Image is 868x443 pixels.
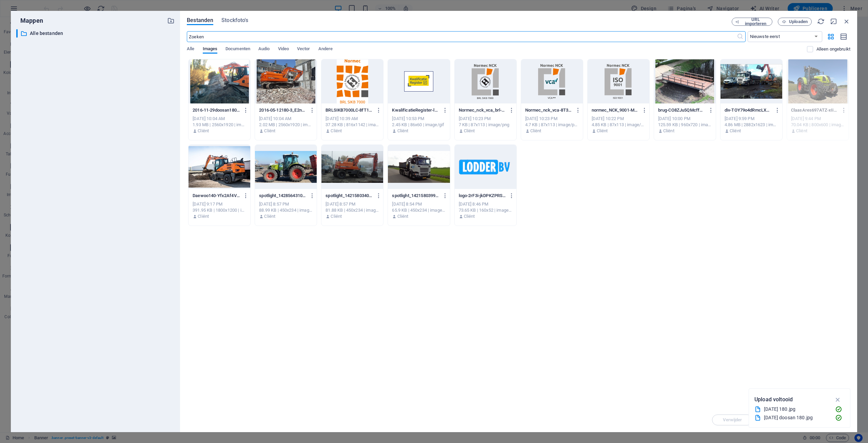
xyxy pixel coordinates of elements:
p: Mappen [16,16,43,25]
div: 7 KB | 87x113 | image/png [459,122,512,128]
p: logo-2rF3i-jkDPKZPRS7HPld0A.png [459,193,506,199]
div: [DATE] 8:46 PM [459,201,512,207]
p: spotlight_1428564310-LQNfCbqyNIOnEdQcUmJr0g.jpg [259,193,307,199]
p: Cliënt [597,128,608,134]
div: [DATE] 180.jpg [764,405,830,413]
p: Cliënt [264,128,275,134]
p: Laat alleen bestanden zien die nog niet op de website worden gebruikt. Bestanden die tijdens deze... [816,46,850,52]
div: 81.88 KB | 450x234 | image/jpeg [325,207,379,213]
p: Cliënt [464,213,475,219]
div: 391.95 KB | 1800x1200 | image/jpeg [193,207,246,213]
p: spotlight_1421580399-6pe3NZTtHS9wmug_SMOmTw.jpg [392,193,439,199]
i: Sluiten [843,18,850,25]
p: ClaasAres697ATZ-xIiFbnPZumY5e__k8Q610g.jpg [791,107,839,113]
p: Daewoo140-Yfx2Af4VJYpa0IV-DAHeuQ.jpg [193,193,240,199]
div: 4.86 MB | 2882x1623 | image/png [725,122,778,128]
p: BRLSIKB7000LC-8fT1jo4Kc-ez5X-havMryQ.png [325,107,373,113]
div: [DATE] 10:22 PM [592,116,645,122]
span: Vector [297,45,310,54]
span: Video [278,45,289,54]
span: Bestanden [187,16,213,24]
p: Alle bestanden [30,30,162,37]
div: [DATE] 10:00 PM [658,116,712,122]
p: Cliënt [530,128,541,134]
i: Nieuwe map aanmaken [167,17,175,24]
p: Normec_nck_vca_brl-YJ29wvhaLyQ7YQFxFv1s9Q.png [459,107,506,113]
div: [DATE] 10:53 PM [392,116,446,122]
button: URL importeren [732,18,772,26]
span: Audio [258,45,270,54]
div: [DATE] 9:59 PM [725,116,778,122]
p: Cliënt [198,213,209,219]
span: URL importeren [742,18,769,26]
p: Cliënt [796,128,807,134]
div: [DATE] doosan 180.jpg [764,414,830,422]
div: [DATE] 8:54 PM [392,201,446,207]
div: [DATE] 10:04 AM [193,116,246,122]
div: [DATE] 9:44 PM [791,116,845,122]
div: [DATE] 10:04 AM [259,116,313,122]
span: Images [203,45,218,54]
p: Cliënt [331,213,342,219]
span: Alle [187,45,194,54]
div: 65.9 KB | 450x234 | image/jpeg [392,207,446,213]
span: Andere [318,45,333,54]
div: 70.04 KB | 800x600 | image/webp [791,122,845,128]
div: [DATE] 10:39 AM [325,116,379,122]
div: 125.59 KB | 960x720 | image/jpeg [658,122,712,128]
p: Cliënt [730,128,741,134]
input: Zoeken [187,31,736,42]
p: Cliënt [397,213,409,219]
p: Cliënt [198,128,209,134]
div: [DATE] 8:57 PM [325,201,379,207]
button: Uploaden [778,18,812,26]
div: 4.85 KB | 87x113 | image/png [592,122,645,128]
div: 37.28 KB | 816x1142 | image/png [325,122,379,128]
p: Normec_nck_vca-8T3GiYRQpt66sLnXwF6N9A.png [525,107,573,113]
i: Minimaliseren [830,18,837,25]
div: [DATE] 9:17 PM [193,201,246,207]
p: spotlight_1421580340-4FtCcL5-kby3kfN4b7etVA.jpg [325,193,373,199]
div: 4.7 KB | 87x113 | image/png [525,122,579,128]
div: 73.65 KB | 160x52 | image/png [459,207,512,213]
p: Cliënt [264,213,275,219]
p: KwalificatieRegister-lDMM2uOvb8njOeNf8jzWDw.gif [392,107,439,113]
span: Documenten [225,45,250,54]
span: Stockfoto's [221,16,248,24]
div: 2.02 MB | 2560x1920 | image/jpeg [259,122,313,128]
p: brug-CO8ZJu5QMcffUxLGvjyKYg.jpg [658,107,706,113]
div: [DATE] 10:23 PM [459,116,512,122]
div: [DATE] 8:57 PM [259,201,313,207]
p: Cliënt [464,128,475,134]
p: Cliënt [397,128,409,134]
div: 1.93 MB | 2560x1920 | image/jpeg [193,122,246,128]
div: 2.45 KB | 86x60 | image/gif [392,122,446,128]
div: 88.99 KB | 450x234 | image/jpeg [259,207,313,213]
span: Uploaden [789,20,808,24]
p: Cliënt [331,128,342,134]
p: 2016-11-29doosan180-KHBpvbWECNj5H5xdFYGypw.jpg [193,107,240,113]
div: Dit bestand is al geselecteerd of wordt niet ondersteund door dit element [787,59,849,103]
div: ​ [16,29,18,38]
p: Cliënt [663,128,674,134]
p: normec_NCK_9001-MNdhNgu5I5aiuR2ZL2R0oQ.png [592,107,639,113]
i: Opnieuw laden [817,18,825,25]
div: [DATE] 10:23 PM [525,116,579,122]
p: Upload voltooid [754,395,793,404]
p: 2016-05-12180-3_E2nXClEhtm_f0FvPkctQ.jpg [259,107,307,113]
p: div-TOY79o4dRmcLXBbaktG2HA.png [725,107,772,113]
